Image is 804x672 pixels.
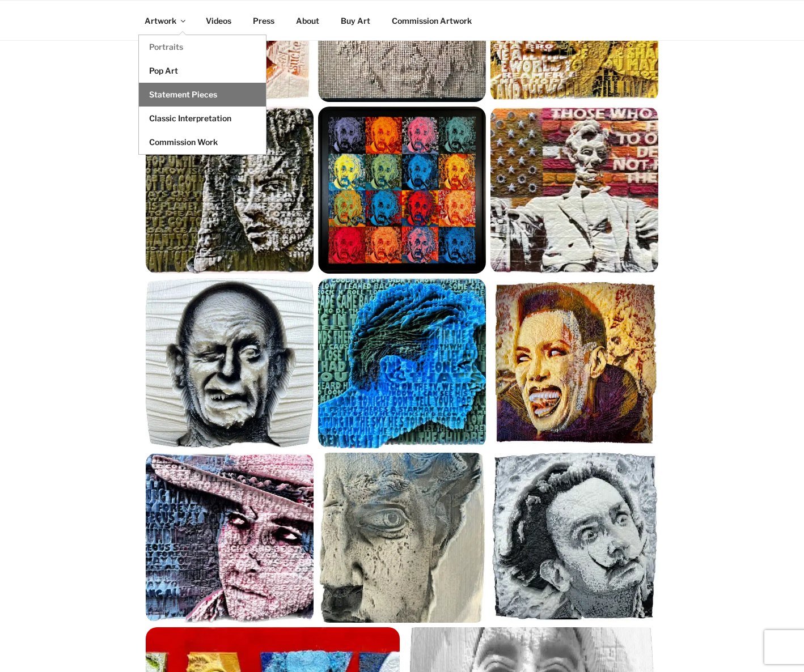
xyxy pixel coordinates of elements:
a: Portraits [139,35,266,59]
nav: Top Menu [134,7,670,35]
a: Commission Artwork [382,7,481,35]
a: Artwork [134,7,194,35]
a: Videos [196,7,241,35]
a: Press [243,7,284,35]
a: Classic Interpretation [139,107,266,130]
a: Pop Art [139,59,266,83]
a: About [286,7,329,35]
a: Buy Art [331,7,380,35]
a: Commission Work [139,130,266,154]
a: Statement Pieces [139,83,266,107]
